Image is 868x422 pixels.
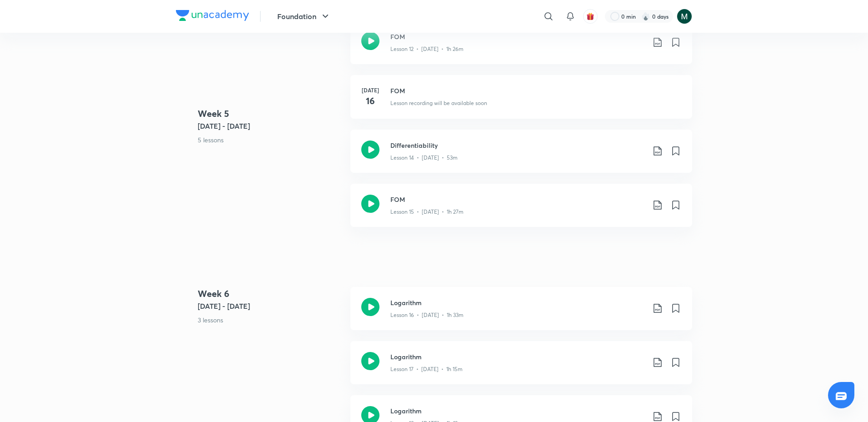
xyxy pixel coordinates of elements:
[350,341,692,395] a: LogarithmLesson 17 • [DATE] • 1h 15m
[176,10,249,23] a: Company Logo
[390,352,645,362] h3: Logarithm
[390,45,464,53] p: Lesson 12 • [DATE] • 1h 26m
[350,184,692,238] a: FOMLesson 15 • [DATE] • 1h 27m
[198,287,343,301] h4: Week 6
[350,287,692,341] a: LogarithmLesson 16 • [DATE] • 1h 33m
[390,141,645,150] h3: Differentiability
[350,130,692,184] a: DifferentiabilityLesson 14 • [DATE] • 53m
[583,9,598,24] button: avatar
[198,135,343,145] p: 5 lessons
[677,9,692,24] img: Milind Shahare
[390,406,645,416] h3: Logarithm
[390,99,487,107] p: Lesson recording will be available soon
[361,94,379,108] h4: 16
[641,12,650,21] img: streak
[390,195,645,204] h3: FOM
[350,75,692,130] a: [DATE]16FOMLesson recording will be available soon
[198,301,343,311] h5: [DATE] - [DATE]
[390,86,681,95] h3: FOM
[198,315,343,325] p: 3 lessons
[390,154,458,162] p: Lesson 14 • [DATE] • 53m
[390,32,645,41] h3: FOM
[176,10,249,21] img: Company Logo
[390,311,464,319] p: Lesson 16 • [DATE] • 1h 33m
[586,12,594,20] img: avatar
[198,107,343,121] h4: Week 5
[272,7,336,25] button: Foundation
[390,298,645,307] h3: Logarithm
[361,86,379,94] h6: [DATE]
[350,21,692,75] a: FOMLesson 12 • [DATE] • 1h 26m
[390,208,464,216] p: Lesson 15 • [DATE] • 1h 27m
[198,121,343,131] h5: [DATE] - [DATE]
[390,365,463,373] p: Lesson 17 • [DATE] • 1h 15m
